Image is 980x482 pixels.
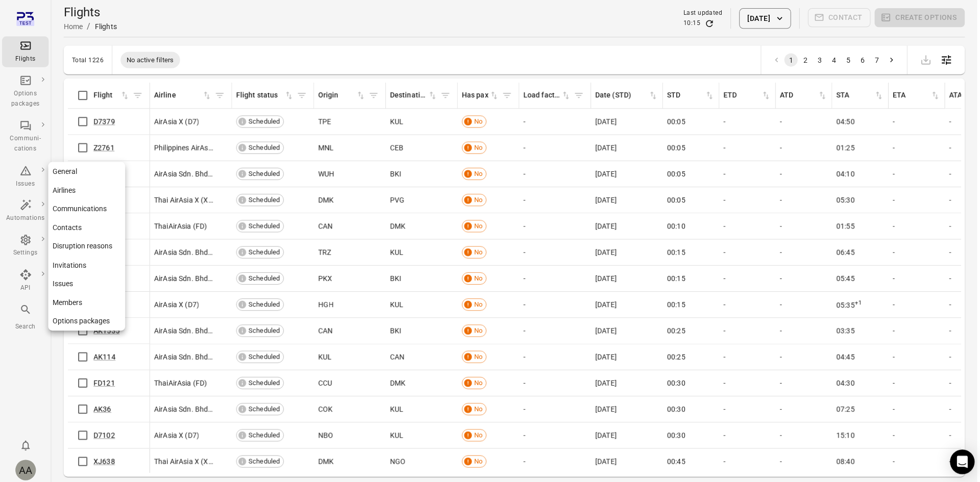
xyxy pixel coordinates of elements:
[243,428,282,438] span: Scheduled
[153,246,212,256] span: AirAsia Sdn. Bhd. (AK)
[243,168,282,178] span: Scheduled
[888,246,936,256] div: -
[468,272,483,282] span: No
[776,89,823,100] div: Sort by ATD in ascending order
[243,142,282,152] span: Scheduled
[664,194,682,204] span: 00:05
[664,89,711,100] div: Sort by STD in ascending order
[888,194,936,204] div: -
[720,194,768,204] div: -
[388,220,403,230] span: DMK
[11,453,40,482] button: Aimi Amalin
[766,53,894,66] nav: pagination navigation
[243,402,282,412] span: Scheduled
[243,298,282,308] span: Scheduled
[243,194,282,204] span: Scheduled
[153,194,212,204] span: Thai AirAsia X (XJ)
[94,21,116,32] div: Flights
[243,246,282,256] span: Scheduled
[664,324,682,334] span: 00:25
[780,53,794,66] button: page 1
[48,310,125,329] a: Options packages
[832,168,850,178] span: 04:10
[316,324,331,334] span: CAN
[48,180,125,199] a: Airlines
[776,376,824,386] div: -
[776,89,813,100] div: ATD
[521,168,584,178] div: -
[153,454,212,464] span: Thai AirAsia X (XJ)
[720,89,767,100] div: Sort by ETD in ascending order
[521,220,584,230] div: -
[388,376,403,386] span: DMK
[153,350,212,360] span: AirAsia Sdn. Bhd. (AK)
[316,272,330,282] span: PKX
[880,53,894,66] button: Go to next page
[153,428,198,438] span: AirAsia X (D7)
[48,273,125,292] a: Issues
[316,168,332,178] span: WUH
[592,246,614,256] span: [DATE]
[48,198,125,217] a: Communications
[592,454,614,464] span: [DATE]
[388,89,425,100] div: Destination
[888,89,936,100] div: Sort by ETA in ascending order
[129,87,144,103] button: Filter by flight
[71,56,103,63] div: Total 1226
[888,402,936,412] div: -
[720,246,768,256] div: -
[120,55,179,65] span: No active filters
[592,142,614,152] span: [DATE]
[888,142,936,152] div: -
[93,455,114,463] a: XJ638
[832,299,857,308] span: 7 Oct 2025 05:35
[93,403,111,411] a: AK36
[720,376,768,386] div: -
[243,324,282,334] span: Scheduled
[93,429,114,437] a: D7102
[435,87,451,103] button: Filter by destination
[48,236,125,255] a: Disruption reasons
[521,246,584,256] div: -
[776,402,824,412] div: -
[292,87,308,103] button: Filter by flight status
[850,298,857,305] sup: +1
[720,272,768,282] div: -
[776,454,824,464] div: -
[568,87,583,103] span: Filter by load factor
[316,116,329,126] span: TPE
[521,454,584,464] div: -
[15,433,36,453] button: Notifications
[521,376,584,386] div: -
[388,142,401,152] span: CEB
[592,194,614,204] span: [DATE]
[720,324,768,334] div: -
[93,143,114,151] a: Z2761
[153,220,206,230] span: ThaiAirAsia (FD)
[776,142,824,152] div: -
[776,116,824,126] div: -
[720,89,757,100] div: ETD
[6,282,44,292] div: API
[832,220,850,230] span: 01:55
[15,458,36,478] div: AA
[153,376,206,386] span: ThaiAirAsia (FD)
[388,168,399,178] span: BKI
[832,116,850,126] span: 04:50
[6,212,44,222] div: Automations
[776,272,824,282] div: -
[776,350,824,360] div: -
[48,161,125,180] a: General
[468,246,483,256] span: No
[832,89,879,100] div: Sort by STA in ascending order
[316,428,331,438] span: NBO
[48,255,125,273] a: Invitations
[701,18,711,29] button: Refresh data
[521,89,568,100] div: Sort by load factor in ascending order
[211,87,226,103] button: Filter by airline
[664,428,682,438] span: 00:30
[945,447,970,472] div: Open Intercom Messenger
[388,246,401,256] span: KUL
[832,89,869,100] div: STA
